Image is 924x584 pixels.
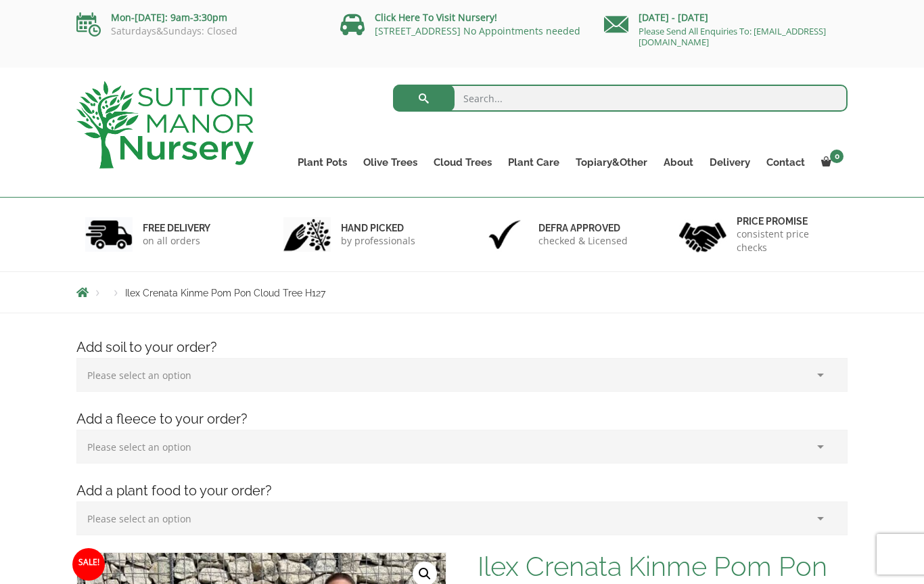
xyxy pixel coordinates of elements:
[66,480,858,501] h4: Add a plant food to your order?
[341,222,415,234] h6: hand picked
[375,24,580,37] a: [STREET_ADDRESS] No Appointments needed
[66,409,858,430] h4: Add a fleece to your order?
[568,153,655,172] a: Topiary&Other
[604,9,848,26] p: [DATE] - [DATE]
[66,337,858,358] h4: Add soil to your order?
[375,11,497,24] a: Click Here To Visit Nursery!
[76,9,320,26] p: Mon-[DATE]: 9am-3:30pm
[72,548,105,581] span: Sale!
[679,214,726,255] img: 4.jpg
[481,217,528,252] img: 3.jpg
[425,153,500,172] a: Cloud Trees
[290,153,355,172] a: Plant Pots
[655,153,701,172] a: About
[500,153,568,172] a: Plant Care
[538,222,628,234] h6: Defra approved
[758,153,813,172] a: Contact
[143,234,210,248] p: on all orders
[830,150,844,163] span: 0
[76,287,848,298] nav: Breadcrumbs
[737,227,839,254] p: consistent price checks
[393,85,848,112] input: Search...
[76,26,320,37] p: Saturdays&Sundays: Closed
[283,217,331,252] img: 2.jpg
[76,81,254,169] img: logo
[639,25,826,48] a: Please Send All Enquiries To: [EMAIL_ADDRESS][DOMAIN_NAME]
[355,153,425,172] a: Olive Trees
[701,153,758,172] a: Delivery
[737,215,839,227] h6: Price promise
[538,234,628,248] p: checked & Licensed
[143,222,210,234] h6: FREE DELIVERY
[125,288,325,298] span: Ilex Crenata Kinme Pom Pon Cloud Tree H127
[813,153,848,172] a: 0
[341,234,415,248] p: by professionals
[85,217,133,252] img: 1.jpg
